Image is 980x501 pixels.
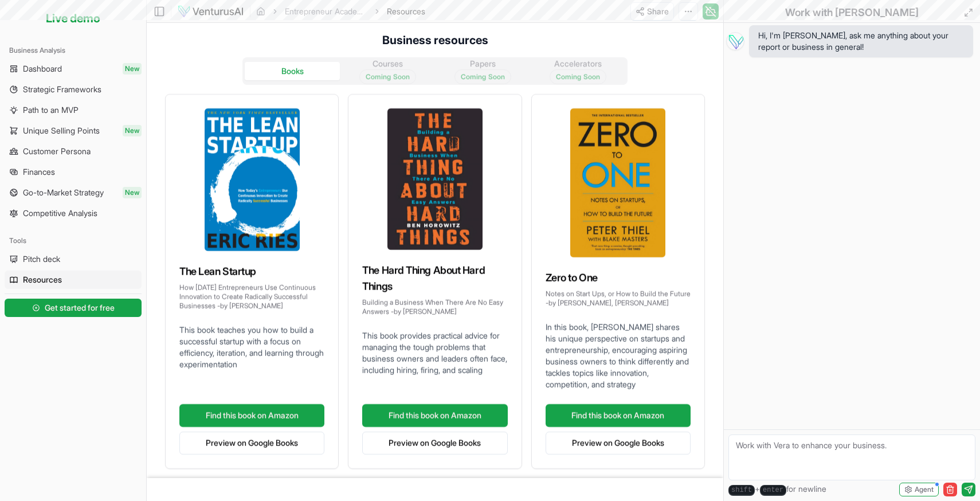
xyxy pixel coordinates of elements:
[387,108,483,250] img: The Hard Thing About Hard Things
[760,485,786,496] kbd: enter
[179,432,324,455] a: Preview on Google Books
[5,41,142,60] div: Business Analysis
[570,108,665,257] img: Zero to One
[179,404,324,427] a: Find this book on Amazon
[23,125,100,136] span: Unique Selling Points
[23,208,97,219] span: Competitive Analysis
[123,125,142,136] span: New
[23,187,104,198] span: Go-to-Market Strategy
[728,485,755,496] kbd: shift
[362,263,507,295] h3: The Hard Thing About Hard Things
[23,84,101,95] span: Strategic Frameworks
[45,302,115,314] span: Get started for free
[5,80,142,99] a: Strategic Frameworks
[179,324,324,370] p: This book teaches you how to build a successful startup with a focus on efficiency, iteration, an...
[726,32,744,50] img: Vera
[179,283,324,311] p: How [DATE] Entrepreneurs Use Continuous Innovation to Create Radically Successful Businesses - by...
[5,142,142,161] a: Customer Persona
[362,404,507,427] a: Find this book on Amazon
[281,65,304,77] div: Books
[5,122,142,140] a: Unique Selling PointsNew
[362,432,507,455] a: Preview on Google Books
[23,274,62,285] span: Resources
[5,204,142,222] a: Competitive Analysis
[5,232,142,250] div: Tools
[23,253,60,265] span: Pitch deck
[5,296,142,319] a: Get started for free
[5,271,142,289] a: Resources
[758,30,964,53] span: Hi, I'm [PERSON_NAME], ask me anything about your report or business in general!
[546,322,691,390] p: In this book, [PERSON_NAME] shares his unique perspective on startups and entrepreneurship, encou...
[123,63,142,75] span: New
[546,404,691,427] a: Find this book on Amazon
[546,289,691,308] p: Notes on Start Ups, or How to Build the Future - by [PERSON_NAME], [PERSON_NAME]
[362,298,507,316] p: Building a Business When There Are No Easy Answers - by [PERSON_NAME]
[205,108,300,251] img: The Lean Startup
[5,183,142,202] a: Go-to-Market StrategyNew
[5,60,142,78] a: DashboardNew
[23,146,91,157] span: Customer Persona
[899,483,939,496] button: Agent
[546,270,691,286] h3: Zero to One
[362,330,507,376] p: This book provides practical advice for managing the tough problems that business owners and lead...
[728,483,826,496] span: + for newline
[179,264,324,280] h3: The Lean Startup
[5,250,142,268] a: Pitch deck
[23,166,55,178] span: Finances
[123,187,142,198] span: New
[147,23,723,48] h4: Business resources
[915,485,934,494] span: Agent
[546,432,691,455] a: Preview on Google Books
[5,299,142,317] button: Get started for free
[23,63,62,75] span: Dashboard
[23,104,79,116] span: Path to an MVP
[5,101,142,119] a: Path to an MVP
[5,163,142,181] a: Finances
